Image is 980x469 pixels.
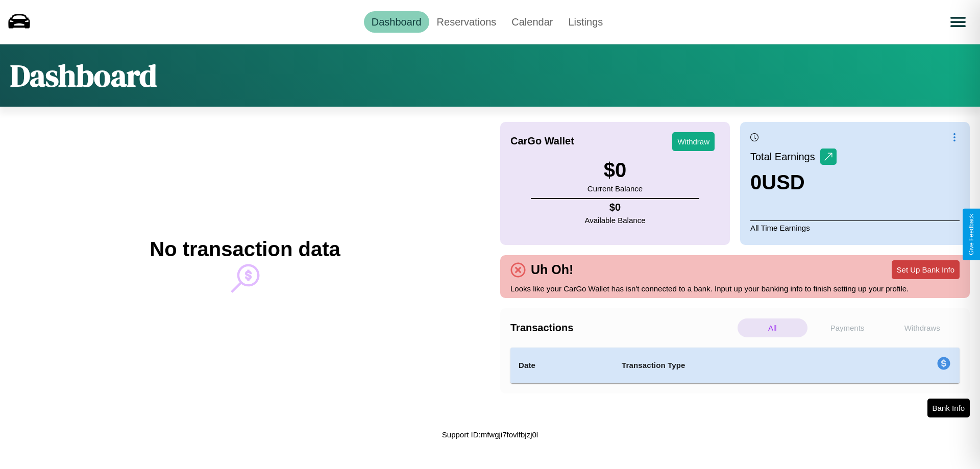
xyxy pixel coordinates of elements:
button: Bank Info [927,399,970,417]
h4: Transaction Type [622,359,853,372]
h3: $ 0 [587,159,643,182]
h4: Uh Oh! [526,262,578,277]
h4: Date [519,359,605,372]
p: All [738,318,807,337]
p: Payments [813,318,883,337]
p: Total Earnings [750,147,820,166]
h4: Transactions [510,322,735,334]
p: All Time Earnings [750,220,960,235]
button: Withdraw [672,132,715,151]
p: Support ID: mfwgji7fovlfbjzj0l [442,428,538,441]
h4: $ 0 [585,202,646,213]
a: Dashboard [364,11,429,33]
div: Give Feedback [968,214,975,255]
button: Open menu [944,8,972,36]
button: Set Up Bank Info [892,260,960,279]
h1: Dashboard [10,55,157,96]
table: simple table [510,348,960,383]
p: Current Balance [587,182,643,195]
p: Withdraws [887,318,957,337]
h4: CarGo Wallet [510,135,574,147]
a: Listings [560,11,610,33]
a: Reservations [429,11,504,33]
p: Available Balance [585,213,646,227]
h3: 0 USD [750,171,837,194]
h2: No transaction data [150,238,340,261]
a: Calendar [504,11,560,33]
p: Looks like your CarGo Wallet has isn't connected to a bank. Input up your banking info to finish ... [510,282,960,295]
